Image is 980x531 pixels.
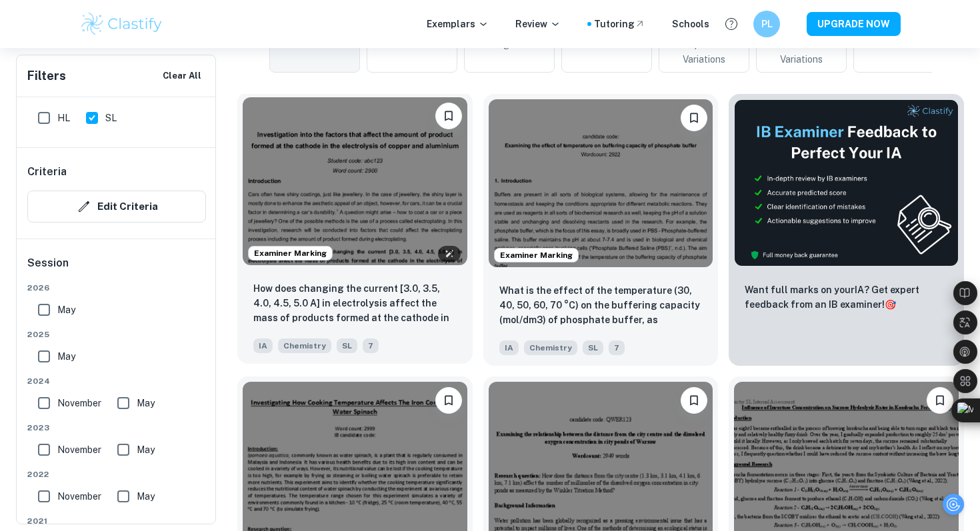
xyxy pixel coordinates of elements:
[27,468,206,480] span: 2022
[515,17,561,31] p: Review
[27,255,206,282] h6: Session
[427,17,489,31] p: Exemplars
[807,12,901,36] button: UPGRADE NOW
[363,338,379,353] span: 7
[159,66,205,86] button: Clear All
[495,249,578,261] span: Examiner Marking
[253,338,273,353] span: IA
[499,340,519,355] span: IA
[762,37,841,67] span: Concentration Variations
[27,164,67,180] h6: Criteria
[524,340,577,355] span: Chemistry
[57,302,75,317] span: May
[734,99,959,266] img: Thumbnail
[27,515,206,527] span: 2021
[137,396,155,410] span: May
[583,340,603,355] span: SL
[79,11,164,37] img: Clastify logo
[594,17,645,31] a: Tutoring
[105,111,117,125] span: SL
[672,17,709,31] a: Schools
[665,37,743,67] span: Temperature Variations
[249,247,332,259] span: Examiner Marking
[745,282,948,312] p: Want full marks on your IA ? Get expert feedback from an IB examiner!
[27,191,206,223] button: Edit Criteria
[927,387,953,414] button: Bookmark
[609,340,625,355] span: 7
[499,283,703,328] p: What is the effect of the temperature (30, 40, 50, 60, 70 °C) on the buffering capacity (mol/dm3)...
[27,422,206,434] span: 2023
[435,103,462,129] button: Bookmark
[885,299,896,310] span: 🎯
[243,97,467,265] img: Chemistry IA example thumbnail: How does changing the current [3.0, 3.5,
[27,328,206,340] span: 2025
[681,105,707,131] button: Bookmark
[57,442,101,457] span: November
[729,94,964,366] a: ThumbnailWant full marks on yourIA? Get expert feedback from an IB examiner!
[253,281,457,326] p: How does changing the current [3.0, 3.5, 4.0, 4.5, 5.0 A] in electrolysis affect the mass of prod...
[57,349,75,364] span: May
[57,489,101,504] span: November
[237,94,473,366] a: Examiner MarkingBookmarkHow does changing the current [3.0, 3.5, 4.0, 4.5, 5.0 A] in electrolysis...
[759,17,775,31] h6: PL
[435,387,462,414] button: Bookmark
[720,13,743,35] button: Help and Feedback
[27,375,206,387] span: 2024
[57,111,70,125] span: HL
[57,396,101,410] span: November
[753,11,780,37] button: PL
[483,94,719,366] a: Examiner MarkingBookmarkWhat is the effect of the temperature (30, 40, 50, 60, 70 °C) on the buff...
[27,282,206,294] span: 2026
[278,338,331,353] span: Chemistry
[337,338,357,353] span: SL
[681,387,707,414] button: Bookmark
[137,442,155,457] span: May
[137,489,155,504] span: May
[489,99,713,267] img: Chemistry IA example thumbnail: What is the effect of the temperature (3
[27,67,66,85] h6: Filters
